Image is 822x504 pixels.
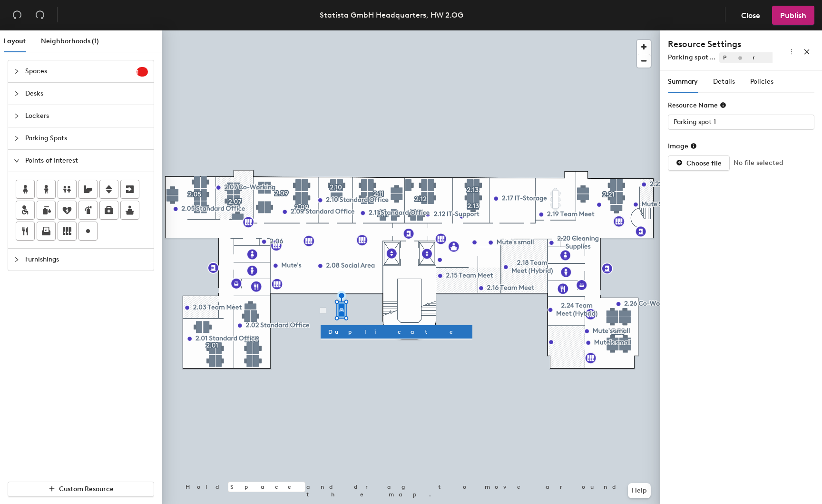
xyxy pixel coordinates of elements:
span: Parking Spots [25,127,148,149]
h4: Resource Settings [668,38,773,50]
span: 1 [137,68,148,75]
div: Statista GmbH Headquarters, HW 2.OG [320,9,463,21]
span: Details [713,78,735,86]
button: Close [733,6,768,25]
div: Resource Name [668,101,726,109]
span: collapsed [14,68,20,74]
sup: 1 [137,67,148,77]
button: Choose file [668,155,730,171]
span: Neighborhoods (1) [41,37,99,45]
span: Duplicate [328,328,465,336]
span: collapsed [14,257,20,262]
div: Image [668,142,697,150]
span: Spaces [25,60,137,82]
button: Duplicate [321,325,472,339]
button: Help [628,483,651,498]
span: close [803,48,810,55]
button: Publish [772,6,814,25]
span: Lockers [25,105,148,127]
span: No file selected [734,158,783,168]
span: Close [741,11,760,20]
button: Undo (⌘ + Z) [8,6,27,25]
span: collapsed [14,91,20,97]
span: Summary [668,78,698,86]
span: collapsed [14,113,20,119]
span: more [788,48,795,55]
span: Choose file [686,159,722,167]
button: Custom Resource [8,482,154,497]
span: Publish [780,11,806,20]
span: expanded [14,158,20,164]
span: undo [12,10,22,19]
span: Points of Interest [25,150,148,172]
span: collapsed [14,136,20,141]
input: Unknown Parking Spots [668,115,814,130]
span: Furnishings [25,249,148,271]
span: Custom Resource [59,485,114,493]
span: Desks [25,83,148,105]
span: Parking spot ... [668,53,715,61]
button: Redo (⌘ + ⇧ + Z) [30,6,49,25]
span: Policies [750,78,773,86]
span: Layout [4,37,26,45]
